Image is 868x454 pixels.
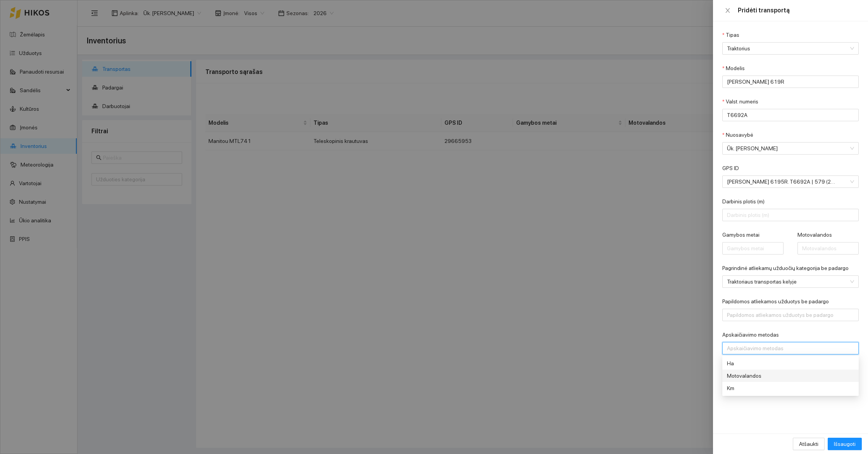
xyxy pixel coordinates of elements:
[722,331,779,339] label: Apskaičiavimo metodas
[727,384,843,392] div: Km
[738,6,859,15] div: Pridėti transportą
[722,98,758,106] label: Valst. numeris
[727,43,843,54] span: Traktorius
[797,242,859,255] input: Motovalandos
[722,64,745,72] label: Modelis
[722,242,784,255] input: Gamybos metai
[722,370,859,382] div: Motovalandos
[727,359,843,368] div: Ha
[722,131,753,139] label: Nuosavybė
[722,209,859,221] input: Darbinis plotis (m)
[727,276,843,287] span: Traktoriaus transportas kelyje
[722,298,829,306] label: Papildomos atliekamos užduotys be padargo
[727,371,843,380] div: Motovalandos
[727,176,843,187] span: JOHN DEERE 6195R. T6692A | 579 (29665948)
[793,438,825,450] button: Atšaukti
[722,76,859,88] input: Modelis
[727,143,843,154] span: Ūk. Tomas Urbonavičius
[722,198,765,206] label: Darbinis plotis (m)
[799,440,818,448] span: Atšaukti
[722,164,739,172] label: GPS ID
[727,344,728,353] input: Apskaičiavimo metodas
[834,440,856,448] span: Išsaugoti
[722,357,859,370] div: Ha
[797,231,832,239] label: Motovalandos
[722,109,859,121] input: Valst. numeris
[725,7,731,14] span: close
[722,31,739,39] label: Tipas
[722,7,733,14] button: Close
[722,264,849,272] label: Pagrindinė atliekamų užduočių kategorija be padargo
[722,231,759,239] label: Gamybos metai
[722,382,859,394] div: Km
[828,438,862,450] button: Išsaugoti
